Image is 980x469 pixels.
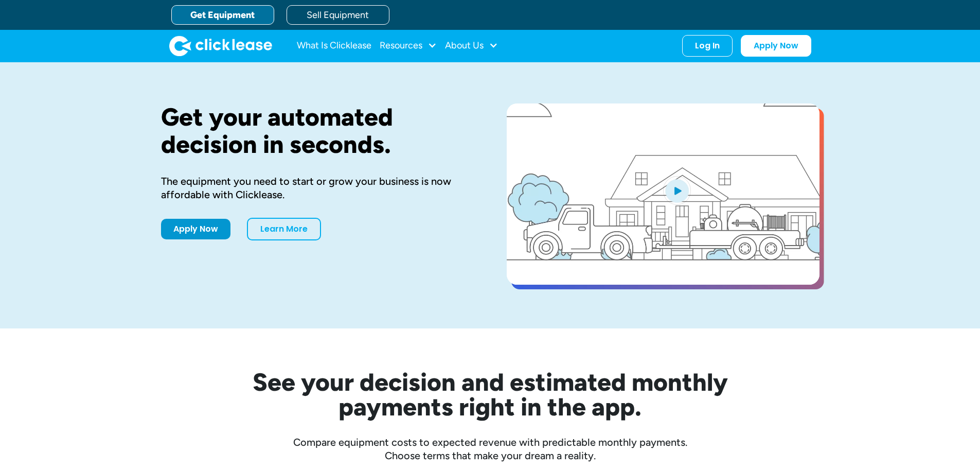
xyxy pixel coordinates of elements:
img: Clicklease logo [169,36,272,56]
div: Log In [695,41,720,51]
a: What Is Clicklease [297,36,371,56]
a: open lightbox [507,103,819,285]
a: home [169,36,272,56]
div: Compare equipment costs to expected revenue with predictable monthly payments. Choose terms that ... [161,436,819,462]
img: Blue play button logo on a light blue circular background [663,176,691,205]
a: Apply Now [161,219,230,239]
a: Learn More [247,218,321,240]
div: The equipment you need to start or grow your business is now affordable with Clicklease. [161,175,474,201]
a: Get Equipment [171,5,274,25]
a: Apply Now [741,35,811,57]
a: Sell Equipment [287,5,389,25]
h2: See your decision and estimated monthly payments right in the app. [202,370,778,419]
h1: Get your automated decision in seconds. [161,103,474,158]
div: About Us [445,36,498,56]
div: Resources [380,36,437,56]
